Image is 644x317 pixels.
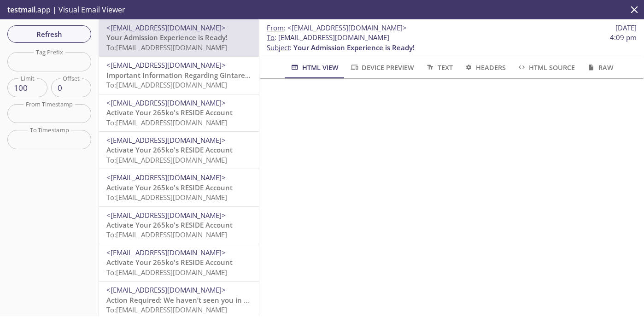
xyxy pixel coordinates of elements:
div: <[EMAIL_ADDRESS][DOMAIN_NAME]>Important Information Regarding Gintare Test's Admission to ACME 20... [99,57,259,94]
span: To: [EMAIL_ADDRESS][DOMAIN_NAME] [106,155,227,164]
span: <[EMAIL_ADDRESS][DOMAIN_NAME]> [106,248,226,257]
span: To: [EMAIL_ADDRESS][DOMAIN_NAME] [106,193,227,202]
span: Action Required: We haven’t seen you in your Reside account lately! [106,295,334,305]
span: <[EMAIL_ADDRESS][DOMAIN_NAME]> [106,60,226,70]
span: Headers [464,62,506,73]
span: From [267,23,284,32]
span: To: [EMAIL_ADDRESS][DOMAIN_NAME] [106,268,227,277]
span: testmail [7,5,35,15]
span: Your Admission Experience is Ready! [293,43,415,52]
span: To: [EMAIL_ADDRESS][DOMAIN_NAME] [106,118,227,127]
span: <[EMAIL_ADDRESS][DOMAIN_NAME]> [106,135,226,145]
span: To [267,33,275,42]
span: Text [425,62,452,73]
span: To: [EMAIL_ADDRESS][DOMAIN_NAME] [106,43,227,52]
span: Important Information Regarding Gintare Test's Admission to ACME 2019 [106,70,350,80]
span: : [267,23,407,33]
span: [DATE] [615,23,637,33]
span: <[EMAIL_ADDRESS][DOMAIN_NAME]> [106,211,226,220]
span: <[EMAIL_ADDRESS][DOMAIN_NAME]> [287,23,407,32]
span: <[EMAIL_ADDRESS][DOMAIN_NAME]> [106,98,226,107]
span: To: [EMAIL_ADDRESS][DOMAIN_NAME] [106,305,227,314]
span: Refresh [15,28,84,40]
div: <[EMAIL_ADDRESS][DOMAIN_NAME]>Activate Your 265ko's RESIDE AccountTo:[EMAIL_ADDRESS][DOMAIN_NAME] [99,244,259,281]
div: <[EMAIL_ADDRESS][DOMAIN_NAME]>Activate Your 265ko's RESIDE AccountTo:[EMAIL_ADDRESS][DOMAIN_NAME] [99,132,259,169]
span: Your Admission Experience is Ready! [106,33,228,42]
span: : [EMAIL_ADDRESS][DOMAIN_NAME] [267,33,389,42]
span: Device Preview [350,62,414,73]
span: 4:09 pm [610,33,637,42]
span: <[EMAIL_ADDRESS][DOMAIN_NAME]> [106,173,226,182]
span: HTML View [290,62,338,73]
div: <[EMAIL_ADDRESS][DOMAIN_NAME]>Your Admission Experience is Ready!To:[EMAIL_ADDRESS][DOMAIN_NAME] [99,19,259,56]
div: <[EMAIL_ADDRESS][DOMAIN_NAME]>Activate Your 265ko's RESIDE AccountTo:[EMAIL_ADDRESS][DOMAIN_NAME] [99,207,259,244]
span: Activate Your 265ko's RESIDE Account [106,183,233,192]
div: <[EMAIL_ADDRESS][DOMAIN_NAME]>Activate Your 265ko's RESIDE AccountTo:[EMAIL_ADDRESS][DOMAIN_NAME] [99,169,259,206]
span: Activate Your 265ko's RESIDE Account [106,258,233,267]
span: Activate Your 265ko's RESIDE Account [106,220,233,229]
span: HTML Source [517,62,575,73]
button: Refresh [7,25,91,43]
span: To: [EMAIL_ADDRESS][DOMAIN_NAME] [106,80,227,89]
span: Subject [267,43,290,52]
span: Activate Your 265ko's RESIDE Account [106,145,233,154]
span: <[EMAIL_ADDRESS][DOMAIN_NAME]> [106,23,226,32]
span: <[EMAIL_ADDRESS][DOMAIN_NAME]> [106,285,226,294]
span: To: [EMAIL_ADDRESS][DOMAIN_NAME] [106,230,227,239]
p: : [267,33,637,53]
span: Raw [586,62,613,73]
div: <[EMAIL_ADDRESS][DOMAIN_NAME]>Activate Your 265ko's RESIDE AccountTo:[EMAIL_ADDRESS][DOMAIN_NAME] [99,94,259,131]
span: Activate Your 265ko's RESIDE Account [106,108,233,117]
